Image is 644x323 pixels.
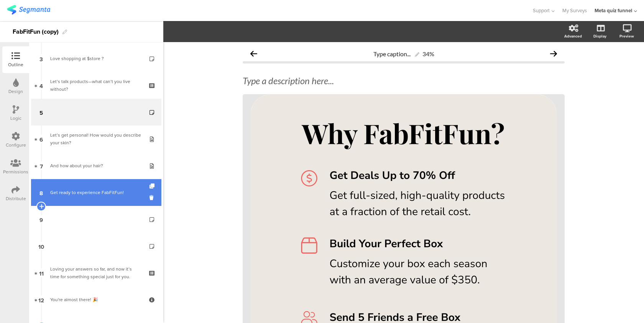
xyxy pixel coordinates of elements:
div: Loving your answers so far, and now it’s time for something special just for you. [50,265,142,281]
div: Permissions [3,168,28,175]
div: Advanced [564,33,582,39]
i: Duplicate [149,184,156,189]
a: 7 And how about your hair? [31,152,161,179]
div: Configure [6,142,26,148]
span: Type caption... [373,50,411,57]
a: 12 You're almost there! 🎉 [31,286,161,313]
div: Get ready to experience FabFitFun! [50,189,142,196]
span: 6 [39,135,43,143]
span: 5 [39,108,43,116]
div: Logic [10,115,21,122]
div: Design [8,88,23,95]
span: Support [533,7,550,14]
div: Let’s talk products—what can’t you live without? [50,78,142,93]
div: Type a description here... [243,75,565,86]
div: You're almost there! 🎉 [50,296,142,303]
span: 10 [38,242,44,250]
span: 12 [38,295,44,304]
div: Outline [8,61,23,68]
a: 9 [31,206,161,233]
div: Let’s get personal! How would you describe your skin? [50,131,142,147]
span: 4 [39,81,43,90]
div: Display [593,33,606,39]
a: 5 [31,99,161,126]
a: 11 Loving your answers so far, and now it’s time for something special just for you. [31,259,161,286]
i: Delete [149,194,156,201]
a: 4 Let’s talk products—what can’t you live without? [31,72,161,99]
span: 9 [39,215,43,223]
a: 3 Love shopping at $store ? [31,45,161,72]
div: 34% [422,50,434,57]
div: Preview [619,33,634,39]
span: 11 [39,269,44,277]
div: Distribute [6,195,26,202]
img: segmanta logo [7,5,50,15]
div: Love shopping at $store ? [50,55,142,62]
a: 6 Let’s get personal! How would you describe your skin? [31,126,161,152]
div: And how about your hair? [50,162,142,170]
a: 8 Get ready to experience FabFitFun! [31,179,161,206]
a: 10 [31,233,161,259]
div: Meta quiz funnel [595,7,632,14]
div: FabFitFun (copy) [13,26,59,38]
span: 8 [39,188,43,197]
span: 3 [39,54,43,63]
span: 7 [40,161,43,170]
